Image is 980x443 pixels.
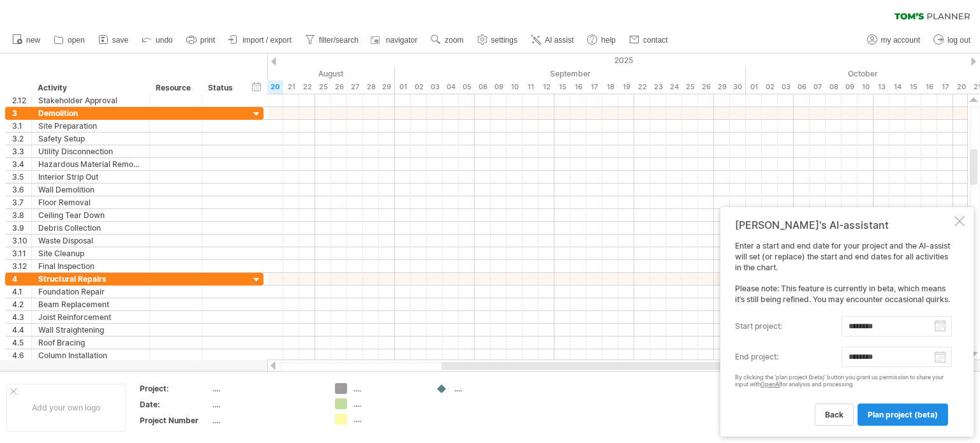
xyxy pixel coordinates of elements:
[12,107,31,119] div: 3
[881,36,920,45] span: my account
[762,80,778,94] div: Thursday, 2 October 2025
[395,80,411,94] div: Monday, 1 September 2025
[427,80,443,94] div: Wednesday, 3 September 2025
[12,171,31,183] div: 3.5
[545,36,574,45] span: AI assist
[9,32,44,48] a: new
[523,80,538,94] div: Thursday, 11 September 2025
[12,273,31,285] div: 4
[12,133,31,145] div: 3.2
[730,80,746,94] div: Tuesday, 30 September 2025
[411,80,427,94] div: Tuesday, 2 September 2025
[714,80,730,94] div: Monday, 29 September 2025
[474,32,521,48] a: settings
[825,410,843,419] span: back
[331,80,347,94] div: Tuesday, 26 August 2025
[38,311,143,323] div: Joist Reinforcement
[140,383,210,394] div: Project:
[26,36,40,45] span: new
[12,184,31,196] div: 3.6
[584,32,620,48] a: help
[302,32,362,48] a: filter/search
[873,80,889,94] div: Monday, 13 October 2025
[38,196,143,208] div: Floor Removal
[12,158,31,170] div: 3.4
[353,398,423,409] div: ....
[242,36,292,45] span: import / export
[38,171,143,183] div: Interior Strip Out
[12,145,31,157] div: 3.3
[857,80,873,94] div: Friday, 10 October 2025
[38,273,143,285] div: Structural Repairs
[38,133,143,145] div: Safety Setup
[395,67,746,80] div: September 2025
[299,80,315,94] div: Friday, 22 August 2025
[12,349,31,361] div: 4.6
[363,80,379,94] div: Thursday, 28 August 2025
[794,80,810,94] div: Monday, 6 October 2025
[283,80,299,94] div: Thursday, 21 August 2025
[930,32,974,48] a: log out
[50,32,89,48] a: open
[315,80,331,94] div: Monday, 25 August 2025
[347,80,363,94] div: Wednesday, 27 August 2025
[38,324,143,336] div: Wall Straightening
[319,36,359,45] span: filter/search
[826,80,842,94] div: Wednesday, 8 October 2025
[735,241,952,425] div: Enter a start and end date for your project and the AI-assist will set (or replace) the start and...
[454,383,524,394] div: ....
[12,209,31,221] div: 3.8
[212,383,320,394] div: ....
[761,381,780,388] a: OpenAI
[937,80,953,94] div: Friday, 17 October 2025
[38,260,143,272] div: Final Inspection
[528,32,577,48] a: AI assist
[12,337,31,349] div: 4.5
[735,316,842,337] label: start project:
[12,286,31,298] div: 4.1
[12,196,31,208] div: 3.7
[95,32,132,48] a: save
[212,415,320,426] div: ....
[379,80,395,94] div: Friday, 29 August 2025
[112,36,128,45] span: save
[586,80,602,94] div: Wednesday, 17 September 2025
[6,384,126,432] div: Add your own logo
[12,120,31,132] div: 3.1
[38,235,143,247] div: Waste Disposal
[618,80,634,94] div: Friday, 19 September 2025
[38,349,143,361] div: Column Installation
[353,383,423,394] div: ....
[386,36,417,45] span: navigator
[445,36,463,45] span: zoom
[889,80,905,94] div: Tuesday, 14 October 2025
[634,80,650,94] div: Monday, 22 September 2025
[12,260,31,272] div: 3.12
[38,120,143,132] div: Site Preparation
[68,36,85,45] span: open
[12,324,31,336] div: 4.4
[947,36,970,45] span: log out
[868,410,938,419] span: plan project (beta)
[538,80,554,94] div: Friday, 12 September 2025
[810,80,826,94] div: Tuesday, 7 October 2025
[12,222,31,234] div: 3.9
[38,209,143,221] div: Ceiling Tear Down
[38,184,143,196] div: Wall Demolition
[12,247,31,259] div: 3.11
[735,374,952,388] div: By clicking the 'plan project (beta)' button you grant us permission to share your input with for...
[156,82,195,94] div: Resource
[267,80,283,94] div: Wednesday, 20 August 2025
[815,403,854,426] a: back
[38,298,143,310] div: Beam Replacement
[570,80,586,94] div: Tuesday, 16 September 2025
[864,32,924,48] a: my account
[507,80,523,94] div: Wednesday, 10 September 2025
[12,94,31,106] div: 2.12
[554,80,570,94] div: Monday, 15 September 2025
[602,80,618,94] div: Thursday, 18 September 2025
[953,80,969,94] div: Monday, 20 October 2025
[156,36,173,45] span: undo
[38,337,143,349] div: Roof Bracing
[369,32,421,48] a: navigator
